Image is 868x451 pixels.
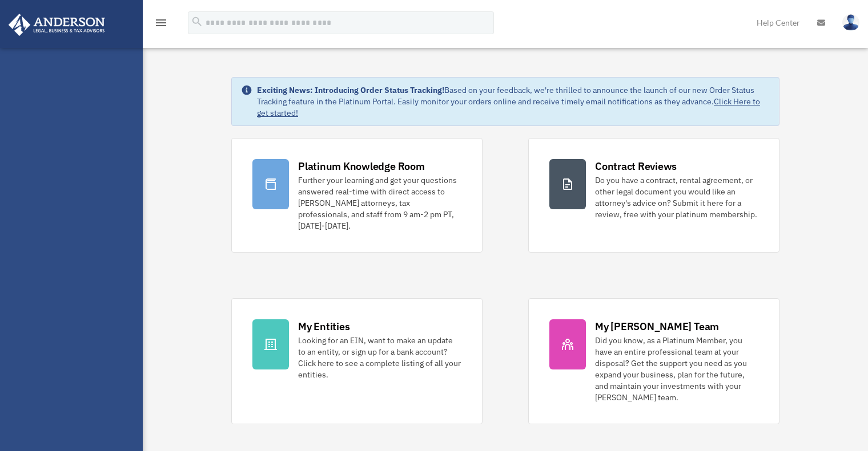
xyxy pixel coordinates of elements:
a: Contract Reviews Do you have a contract, rental agreement, or other legal document you would like... [528,138,779,253]
div: My [PERSON_NAME] Team [595,319,719,334]
img: User Pic [842,14,859,31]
div: Based on your feedback, we're thrilled to announce the launch of our new Order Status Tracking fe... [257,84,770,119]
a: Click Here to get started! [257,96,760,118]
div: Platinum Knowledge Room [298,159,425,173]
div: Did you know, as a Platinum Member, you have an entire professional team at your disposal? Get th... [595,335,758,403]
i: search [191,15,203,28]
div: Looking for an EIN, want to make an update to an entity, or sign up for a bank account? Click her... [298,335,461,380]
a: Platinum Knowledge Room Further your learning and get your questions answered real-time with dire... [231,138,483,253]
div: Contract Reviews [595,159,677,173]
div: Do you have a contract, rental agreement, or other legal document you would like an attorney's ad... [595,174,758,220]
div: Further your learning and get your questions answered real-time with direct access to [PERSON_NAM... [298,174,461,231]
i: menu [154,16,168,30]
img: Anderson Advisors Platinum Portal [5,14,108,36]
a: My Entities Looking for an EIN, want to make an update to an entity, or sign up for a bank accoun... [231,298,483,424]
a: My [PERSON_NAME] Team Did you know, as a Platinum Member, you have an entire professional team at... [528,298,779,424]
strong: Exciting News: Introducing Order Status Tracking! [257,85,444,95]
a: menu [154,20,168,30]
div: My Entities [298,319,349,334]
